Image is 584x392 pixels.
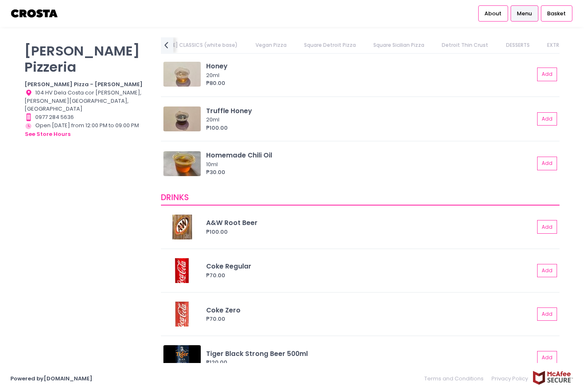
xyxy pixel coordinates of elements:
div: Coke Zero [206,305,534,315]
a: EXTRAS [539,37,573,53]
a: Privacy Policy [488,370,533,387]
div: Tiger Black Strong Beer 500ml [206,349,534,358]
button: Add [537,112,557,126]
div: Truffle Honey [206,106,534,116]
div: ₱70.00 [206,271,534,280]
b: [PERSON_NAME] Pizza - [PERSON_NAME] [24,80,143,88]
div: ₱120.00 [206,358,534,367]
a: Terms and Conditions [424,370,488,387]
a: Detroit Thin Crust [434,37,496,53]
div: ₱100.00 [206,124,534,132]
a: [PERSON_NAME] CLASSICS (white base) [129,37,246,53]
div: 0977 284 5636 [24,113,151,121]
div: Honey [206,61,534,71]
img: Coke Regular [163,258,201,283]
button: Add [537,220,557,234]
img: Coke Zero [163,302,201,327]
div: Coke Regular [206,261,534,271]
img: Tiger Black Strong Beer 500ml [163,345,201,370]
a: Menu [511,5,538,21]
button: see store hours [24,130,71,139]
div: ₱30.00 [206,168,534,177]
div: Homemade Chili Oil [206,150,534,160]
div: 10ml [206,160,532,169]
p: [PERSON_NAME] Pizzeria [24,43,151,75]
button: Add [537,68,557,81]
a: Square Sicilian Pizza [365,37,433,53]
span: DRINKS [161,192,189,203]
img: Honey [163,62,201,87]
button: Add [537,351,557,365]
div: 104 HV Dela Costa cor [PERSON_NAME], [PERSON_NAME][GEOGRAPHIC_DATA], [GEOGRAPHIC_DATA] [24,89,151,113]
img: A&W Root Beer [163,215,201,240]
div: Open [DATE] from 12:00 PM to 09:00 PM [24,121,151,139]
img: logo [10,6,59,21]
button: Add [537,307,557,321]
button: Add [537,157,557,170]
div: ₱70.00 [206,315,534,323]
a: About [478,5,508,21]
div: 20ml [206,116,532,124]
div: 20ml [206,71,532,80]
div: ₱80.00 [206,79,534,87]
a: Square Detroit Pizza [296,37,364,53]
a: Powered by[DOMAIN_NAME] [10,375,92,382]
img: Homemade Chili Oil [163,151,201,176]
span: Basket [547,10,566,18]
img: Truffle Honey [163,106,201,131]
button: Add [537,264,557,278]
div: A&W Root Beer [206,218,534,227]
span: About [484,10,501,18]
img: mcafee-secure [532,370,574,385]
span: Menu [517,10,532,18]
div: ₱100.00 [206,228,534,236]
a: DESSERTS [498,37,538,53]
a: Vegan Pizza [247,37,294,53]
